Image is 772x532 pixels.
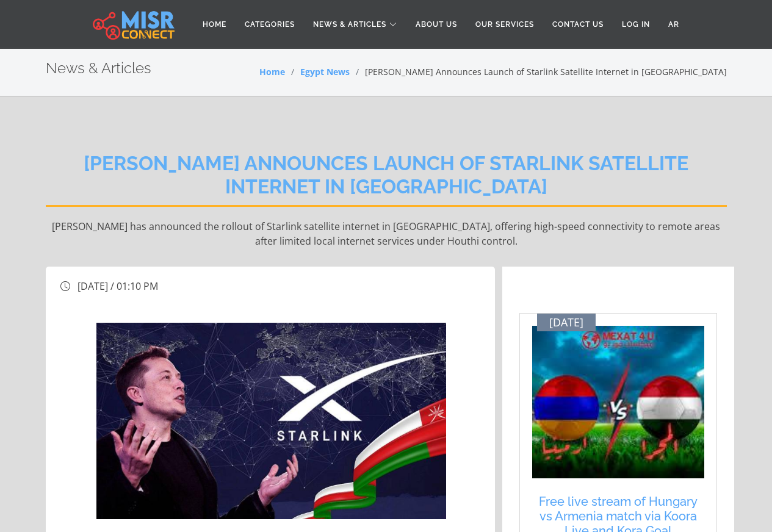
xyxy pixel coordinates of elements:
[543,13,613,36] a: Contact Us
[46,60,151,77] h2: News & Articles
[193,13,236,36] a: Home
[532,326,704,478] img: مباراة المجر وأرمينيا في تصفيات كأس العالم 2026.
[300,66,350,77] a: Egypt News
[78,279,158,293] span: [DATE] / 01:10 PM
[304,13,406,36] a: News & Articles
[313,19,386,30] span: News & Articles
[236,13,304,36] a: Categories
[549,316,583,329] span: [DATE]
[93,9,175,40] img: main.misr_connect
[659,13,688,36] a: AR
[466,13,543,36] a: Our Services
[96,323,446,519] img: إيلون ماسك يعلن إطلاق خدمة الإنترنت الفضائي ستارلينك في اليمن
[46,219,727,248] p: [PERSON_NAME] has announced the rollout of Starlink satellite internet in [GEOGRAPHIC_DATA], offe...
[46,152,727,207] h2: [PERSON_NAME] Announces Launch of Starlink Satellite Internet in [GEOGRAPHIC_DATA]
[259,66,285,77] a: Home
[613,13,659,36] a: Log in
[350,65,727,78] li: [PERSON_NAME] Announces Launch of Starlink Satellite Internet in [GEOGRAPHIC_DATA]
[406,13,466,36] a: About Us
